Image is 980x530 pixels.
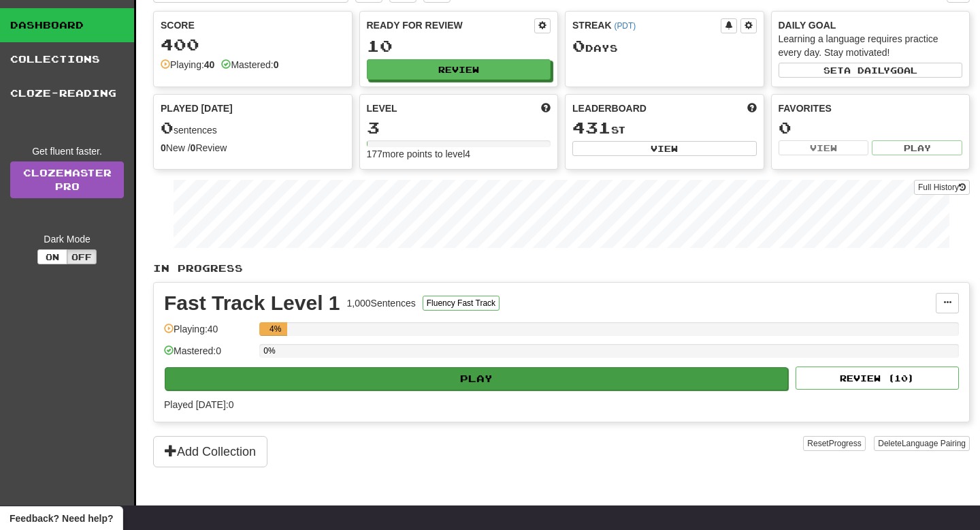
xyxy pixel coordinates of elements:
[914,180,970,195] button: Full History
[367,59,551,80] button: Review
[347,296,416,310] div: 1,000 Sentences
[161,102,233,115] span: Played [DATE]
[747,102,757,115] span: This week in points, UTC
[779,140,869,155] button: View
[164,322,252,345] div: Playing: 40
[191,142,196,153] strong: 0
[779,63,963,78] button: Seta dailygoal
[161,58,214,72] div: Playing:
[164,399,233,410] span: Played [DATE]: 0
[367,119,551,136] div: 3
[161,142,166,153] strong: 0
[161,141,345,155] div: New / Review
[367,18,535,32] div: Ready for Review
[844,65,890,75] span: a daily
[161,119,345,137] div: sentences
[572,141,757,156] button: View
[221,58,278,72] div: Mastered:
[161,18,345,32] div: Score
[902,439,966,448] span: Language Pairing
[204,59,215,70] strong: 40
[164,293,340,313] div: Fast Track Level 1
[161,36,345,53] div: 400
[872,140,962,155] button: Play
[614,21,636,31] a: (PDT)
[37,249,67,264] button: On
[367,37,551,54] div: 10
[829,439,862,448] span: Progress
[572,102,647,115] span: Leaderboard
[803,436,865,451] button: ResetProgress
[165,367,788,390] button: Play
[423,296,500,311] button: Fluency Fast Track
[164,344,252,367] div: Mastered: 0
[874,436,970,451] button: DeleteLanguage Pairing
[263,322,287,336] div: 4%
[10,161,124,198] a: ClozemasterPro
[153,436,267,467] button: Add Collection
[779,102,963,115] div: Favorites
[779,32,963,59] div: Learning a language requires practice every day. Stay motivated!
[367,102,397,115] span: Level
[541,102,551,115] span: Score more points to level up
[161,118,174,137] span: 0
[572,119,757,137] div: st
[572,36,585,55] span: 0
[274,59,279,70] strong: 0
[796,367,959,390] button: Review (10)
[779,119,963,136] div: 0
[779,18,963,32] div: Daily Goal
[572,18,721,32] div: Streak
[10,144,124,158] div: Get fluent faster.
[572,118,611,137] span: 431
[10,232,124,246] div: Dark Mode
[153,262,970,275] p: In Progress
[10,512,113,525] span: Open feedback widget
[367,147,551,161] div: 177 more points to level 4
[67,249,97,264] button: Off
[572,37,757,55] div: Day s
